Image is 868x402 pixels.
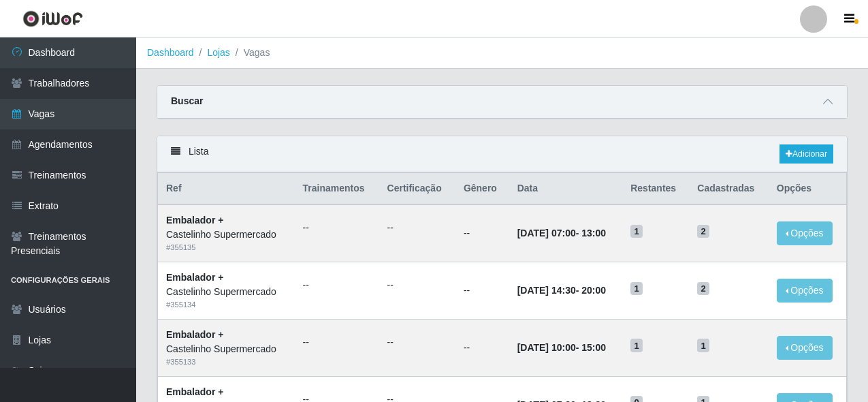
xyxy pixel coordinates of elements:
[581,285,606,296] time: 20:00
[136,37,868,69] nav: breadcrumb
[777,221,833,245] button: Opções
[517,342,606,353] strong: -
[166,386,223,397] strong: Embalador +
[697,225,709,238] span: 2
[166,329,223,340] strong: Embalador +
[158,173,295,205] th: Ref
[166,272,223,283] strong: Embalador +
[171,95,203,106] strong: Buscar
[166,299,287,311] div: # 355134
[230,46,270,60] li: Vagas
[630,282,643,296] span: 1
[517,285,576,296] time: [DATE] 14:30
[303,221,371,235] ul: --
[630,339,643,352] span: 1
[697,339,709,352] span: 1
[581,228,606,238] time: 13:00
[22,10,83,27] img: CoreUI Logo
[581,342,606,353] time: 15:00
[779,144,833,164] a: Adicionar
[166,228,287,242] div: Castelinho Supermercado
[455,262,509,320] td: --
[517,228,576,238] time: [DATE] 07:00
[509,173,623,205] th: Data
[697,282,709,296] span: 2
[387,221,447,235] ul: --
[379,173,455,205] th: Certificação
[769,173,847,205] th: Opções
[689,173,769,205] th: Cadastradas
[166,356,287,368] div: # 355133
[303,335,371,350] ul: --
[455,204,509,262] td: --
[166,242,287,253] div: # 355135
[777,279,833,303] button: Opções
[387,335,447,350] ul: --
[147,47,194,58] a: Dashboard
[777,336,833,360] button: Opções
[517,285,606,296] strong: -
[303,278,371,292] ul: --
[455,319,509,376] td: --
[295,173,379,205] th: Trainamentos
[207,47,229,58] a: Lojas
[517,342,576,353] time: [DATE] 10:00
[622,173,689,205] th: Restantes
[166,342,287,356] div: Castelinho Supermercado
[455,173,509,205] th: Gênero
[157,136,847,172] div: Lista
[517,228,606,238] strong: -
[166,285,287,299] div: Castelinho Supermercado
[387,278,447,292] ul: --
[630,225,643,238] span: 1
[166,215,223,226] strong: Embalador +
